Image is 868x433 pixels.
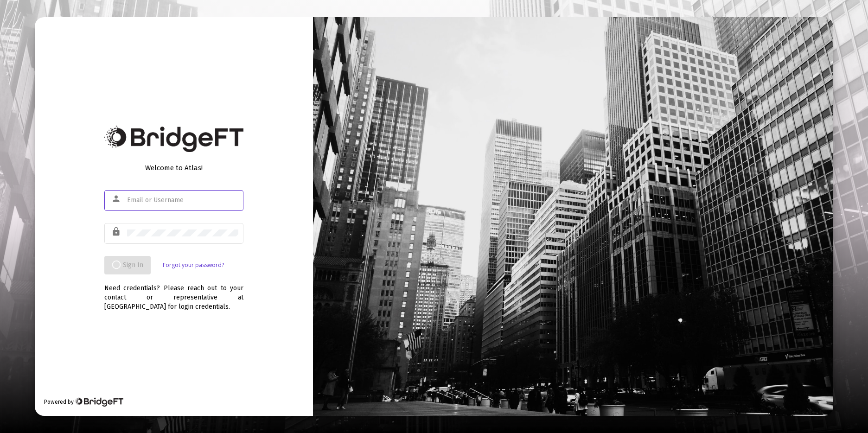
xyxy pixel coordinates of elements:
[111,226,122,237] mat-icon: lock
[112,261,143,269] span: Sign In
[104,126,243,152] img: Bridge Financial Technology Logo
[104,274,243,312] div: Need credentials? Please reach out to your contact or representative at [GEOGRAPHIC_DATA] for log...
[111,193,122,204] mat-icon: person
[44,397,123,407] div: Powered by
[104,163,243,172] div: Welcome to Atlas!
[163,261,224,270] a: Forgot your password?
[127,197,238,204] input: Email or Username
[75,397,123,407] img: Bridge Financial Technology Logo
[104,256,151,274] button: Sign In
